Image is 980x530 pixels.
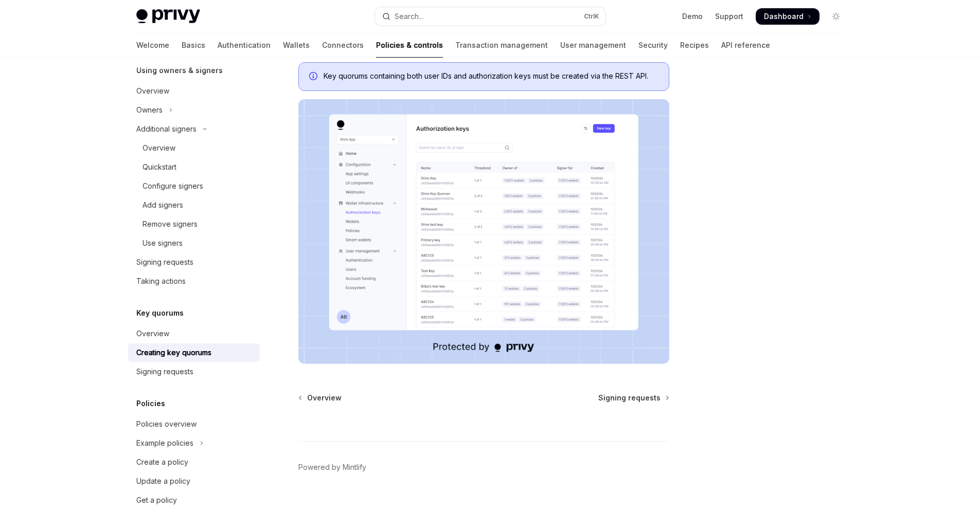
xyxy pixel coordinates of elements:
[128,82,260,100] a: Overview
[828,8,844,25] button: Toggle dark mode
[218,33,271,58] a: Authentication
[136,397,165,410] h5: Policies
[283,33,310,58] a: Wallets
[136,33,169,58] a: Welcome
[128,234,260,252] a: Use signers
[128,253,260,271] a: Signing requests
[128,215,260,233] a: Remove signers
[136,275,186,287] div: Taking actions
[136,346,211,359] div: Creating key quorums
[764,11,804,22] span: Dashboard
[136,494,177,506] div: Get a policy
[128,453,260,471] a: Create a policy
[142,180,203,192] div: Configure signers
[136,256,193,268] div: Signing requests
[376,33,443,58] a: Policies & controls
[136,104,163,116] div: Owners
[142,199,183,211] div: Add signers
[136,365,193,378] div: Signing requests
[309,72,319,82] svg: Info
[136,418,197,430] div: Policies overview
[136,456,188,468] div: Create a policy
[128,139,260,157] a: Overview
[638,33,668,58] a: Security
[128,272,260,290] a: Taking actions
[128,343,260,362] a: Creating key quorums
[299,393,342,403] a: Overview
[324,71,658,81] span: Key quorums containing both user IDs and authorization keys must be created via the REST API.
[721,33,770,58] a: API reference
[142,161,176,173] div: Quickstart
[715,11,743,22] a: Support
[584,12,599,21] span: Ctrl K
[455,33,548,58] a: Transaction management
[682,11,703,22] a: Demo
[128,324,260,343] a: Overview
[128,434,260,452] button: Toggle Example policies section
[136,307,184,319] h5: Key quorums
[136,123,197,135] div: Additional signers
[128,158,260,176] a: Quickstart
[128,101,260,119] button: Toggle Owners section
[136,327,169,340] div: Overview
[598,393,661,403] span: Signing requests
[182,33,205,58] a: Basics
[322,33,364,58] a: Connectors
[128,415,260,433] a: Policies overview
[375,7,605,26] button: Open search
[395,10,423,23] div: Search...
[560,33,626,58] a: User management
[307,393,342,403] span: Overview
[128,120,260,138] button: Toggle Additional signers section
[142,237,183,249] div: Use signers
[136,85,169,97] div: Overview
[598,393,668,403] a: Signing requests
[756,8,819,25] a: Dashboard
[298,462,366,472] a: Powered by Mintlify
[142,142,175,154] div: Overview
[136,475,190,487] div: Update a policy
[298,99,669,364] img: Dashboard
[128,177,260,195] a: Configure signers
[680,33,709,58] a: Recipes
[142,218,198,230] div: Remove signers
[128,491,260,509] a: Get a policy
[128,472,260,490] a: Update a policy
[128,196,260,214] a: Add signers
[128,362,260,381] a: Signing requests
[136,9,200,24] img: light logo
[136,437,193,449] div: Example policies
